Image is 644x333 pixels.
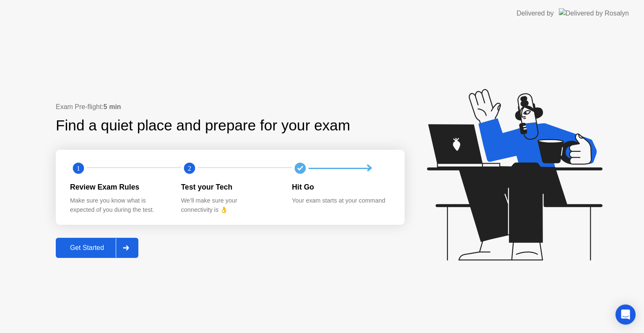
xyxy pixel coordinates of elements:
[517,8,554,18] div: Delivered by
[70,196,168,214] div: Make sure you know what is expected of you during the test.
[56,102,405,112] div: Exam Pre-flight:
[188,164,191,172] text: 2
[292,182,390,193] div: Hit Go
[58,244,116,252] div: Get Started
[70,182,168,193] div: Review Exam Rules
[181,196,279,214] div: We’ll make sure your connectivity is 👌
[77,164,80,172] text: 1
[104,103,121,110] b: 5 min
[559,8,629,18] img: Delivered by Rosalyn
[56,238,138,258] button: Get Started
[292,196,390,206] div: Your exam starts at your command
[56,114,351,137] div: Find a quiet place and prepare for your exam
[615,304,636,325] div: Open Intercom Messenger
[181,182,279,193] div: Test your Tech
